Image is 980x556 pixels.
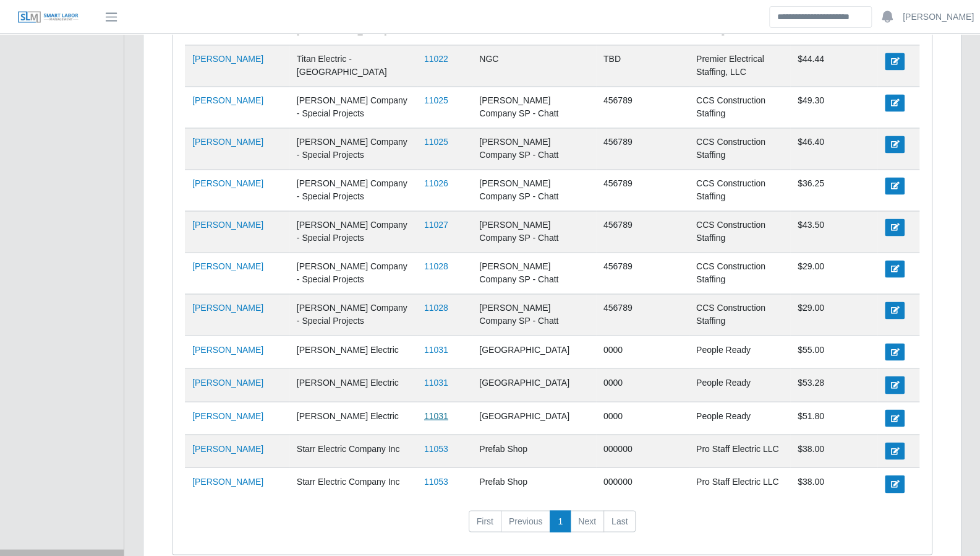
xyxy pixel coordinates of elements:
td: People Ready [689,335,790,368]
a: [PERSON_NAME] [192,220,263,230]
a: [PERSON_NAME] [192,443,263,453]
td: 456789 [596,252,689,293]
a: 11022 [424,54,448,64]
img: SLM Logo [17,11,79,24]
a: [PERSON_NAME] [192,95,263,105]
td: 456789 [596,211,689,252]
a: 11027 [424,220,448,230]
td: $53.28 [790,368,877,401]
a: [PERSON_NAME] [192,410,263,420]
td: [PERSON_NAME] Electric [289,401,417,434]
td: $43.50 [790,211,877,252]
td: NGC [472,45,596,86]
td: $29.00 [790,293,877,335]
td: $44.44 [790,45,877,86]
td: 000000 [596,467,689,500]
td: [PERSON_NAME] Company - Special Projects [289,86,417,128]
td: TBD [596,45,689,86]
nav: pagination [185,510,919,542]
td: Titan Electric - [GEOGRAPHIC_DATA] [289,45,417,86]
td: 456789 [596,293,689,335]
td: $36.25 [790,169,877,211]
td: 0000 [596,368,689,401]
a: [PERSON_NAME] [192,261,263,271]
td: [PERSON_NAME] Company SP - Chatt [472,252,596,293]
td: Prefab Shop [472,467,596,500]
a: 1 [550,510,571,532]
td: [PERSON_NAME] Company SP - Chatt [472,169,596,211]
a: 11028 [424,303,448,313]
a: [PERSON_NAME] [192,303,263,313]
td: [PERSON_NAME] Company SP - Chatt [472,293,596,335]
td: $46.40 [790,128,877,169]
td: 456789 [596,128,689,169]
td: People Ready [689,368,790,401]
td: People Ready [689,401,790,434]
a: 11031 [424,377,448,387]
a: 11026 [424,178,448,188]
td: 456789 [596,169,689,211]
td: CCS Construction Staffing [689,86,790,128]
a: [PERSON_NAME] [192,476,263,486]
td: $49.30 [790,86,877,128]
td: $29.00 [790,252,877,293]
td: Pro Staff Electric LLC [689,467,790,500]
a: 11025 [424,95,448,105]
a: [PERSON_NAME] [192,344,263,354]
td: [GEOGRAPHIC_DATA] [472,368,596,401]
td: CCS Construction Staffing [689,211,790,252]
td: [PERSON_NAME] Company - Special Projects [289,169,417,211]
td: [PERSON_NAME] Company - Special Projects [289,293,417,335]
td: [GEOGRAPHIC_DATA] [472,401,596,434]
td: $38.00 [790,467,877,500]
td: 456789 [596,86,689,128]
a: 11031 [424,410,448,420]
td: 0000 [596,401,689,434]
td: [PERSON_NAME] Company - Special Projects [289,211,417,252]
a: 11053 [424,443,448,453]
td: 000000 [596,434,689,467]
td: [PERSON_NAME] Company SP - Chatt [472,86,596,128]
a: 11028 [424,261,448,271]
td: [PERSON_NAME] Electric [289,335,417,368]
td: CCS Construction Staffing [689,169,790,211]
td: $55.00 [790,335,877,368]
td: Pro Staff Electric LLC [689,434,790,467]
td: [PERSON_NAME] Company - Special Projects [289,252,417,293]
a: 11053 [424,476,448,486]
td: CCS Construction Staffing [689,293,790,335]
a: 11025 [424,137,448,147]
td: CCS Construction Staffing [689,128,790,169]
a: [PERSON_NAME] [192,377,263,387]
td: Prefab Shop [472,434,596,467]
td: [PERSON_NAME] Electric [289,368,417,401]
td: 0000 [596,335,689,368]
a: [PERSON_NAME] [192,137,263,147]
td: CCS Construction Staffing [689,252,790,293]
a: [PERSON_NAME] [192,178,263,188]
td: $38.00 [790,434,877,467]
td: [GEOGRAPHIC_DATA] [472,335,596,368]
a: [PERSON_NAME] [903,11,974,24]
a: [PERSON_NAME] [192,54,263,64]
td: [PERSON_NAME] Company SP - Chatt [472,128,596,169]
td: Starr Electric Company Inc [289,467,417,500]
td: $51.80 [790,401,877,434]
td: [PERSON_NAME] Company SP - Chatt [472,211,596,252]
td: Starr Electric Company Inc [289,434,417,467]
input: Search [769,6,872,28]
td: [PERSON_NAME] Company - Special Projects [289,128,417,169]
td: Premier Electrical Staffing, LLC [689,45,790,86]
a: 11031 [424,344,448,354]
